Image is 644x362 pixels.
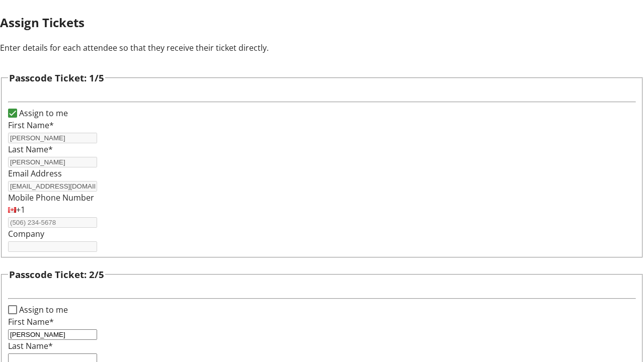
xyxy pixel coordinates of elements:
label: Mobile Phone Number [8,192,94,203]
label: Assign to me [17,107,68,119]
h3: Passcode Ticket: 1/5 [9,71,104,85]
input: (506) 234-5678 [8,217,97,228]
label: Company [8,228,44,239]
label: Assign to me [17,304,68,316]
label: Email Address [8,168,62,179]
label: Last Name* [8,340,53,351]
h3: Passcode Ticket: 2/5 [9,267,104,282]
label: Last Name* [8,144,53,155]
label: First Name* [8,120,54,131]
label: First Name* [8,316,54,327]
